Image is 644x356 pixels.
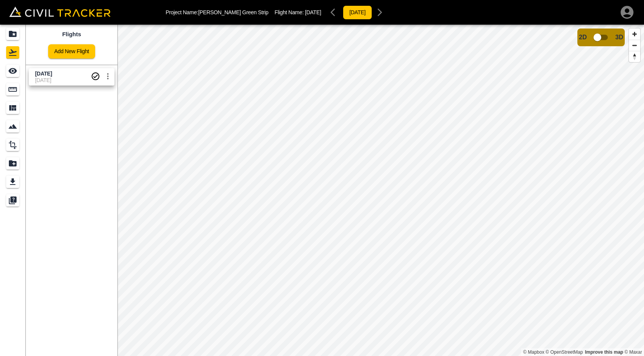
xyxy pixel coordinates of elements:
[305,9,321,15] span: [DATE]
[546,349,583,355] a: OpenStreetMap
[275,9,321,15] p: Flight Name:
[615,34,623,41] span: 3D
[629,51,640,62] button: Reset bearing to north
[579,34,587,41] span: 2D
[523,349,544,355] a: Mapbox
[629,29,640,40] button: Zoom in
[9,7,111,17] img: Civil Tracker
[343,5,372,20] button: [DATE]
[624,349,642,355] a: Maxar
[585,349,623,355] a: Map feedback
[166,9,268,15] p: Project Name: [PERSON_NAME] Green Strip
[117,25,644,356] canvas: Map
[629,40,640,51] button: Zoom out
